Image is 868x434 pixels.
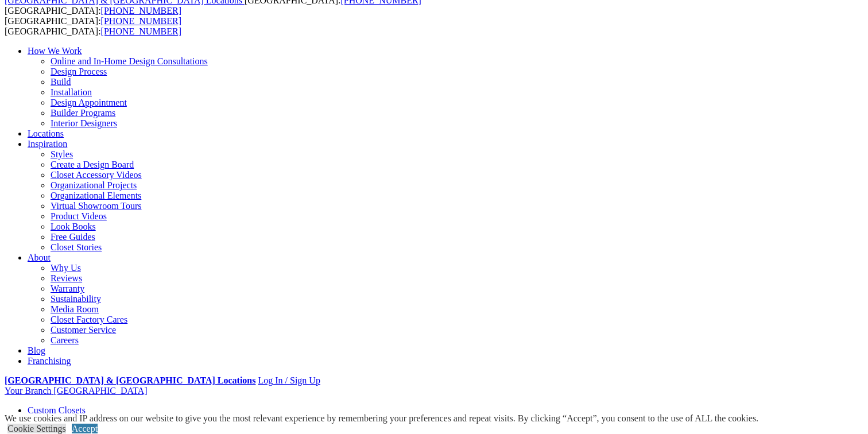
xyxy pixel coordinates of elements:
span: [GEOGRAPHIC_DATA]: [GEOGRAPHIC_DATA]: [5,16,181,36]
a: Franchising [28,356,71,366]
a: Organizational Elements [51,191,141,200]
a: How We Work [28,46,82,56]
a: Log In / Sign Up [258,375,320,385]
a: Online and In-Home Design Consultations [51,56,208,66]
a: Styles [51,149,73,159]
a: Accept [72,424,98,433]
a: Customer Service [51,325,116,335]
a: Closet Factory Cares [51,315,127,324]
a: Reviews [51,273,82,283]
a: Media Room [51,304,99,314]
span: Your Branch [5,386,51,396]
a: Careers [51,335,79,345]
a: Organizational Projects [51,180,137,190]
a: Look Books [51,222,96,231]
a: Product Videos [51,211,107,221]
a: Design Appointment [51,98,127,107]
a: Design Process [51,67,107,76]
a: Builder Programs [51,108,115,118]
a: Cookie Settings [7,424,66,433]
a: About [28,253,51,262]
a: [PHONE_NUMBER] [101,26,181,36]
a: Warranty [51,284,84,293]
a: [GEOGRAPHIC_DATA] & [GEOGRAPHIC_DATA] Locations [5,375,255,385]
a: Your Branch [GEOGRAPHIC_DATA] [5,386,148,396]
a: Sustainability [51,294,101,304]
a: Locations [28,129,64,138]
a: Closet Stories [51,242,102,252]
span: [GEOGRAPHIC_DATA] [53,386,147,396]
a: [PHONE_NUMBER] [101,6,181,15]
a: Virtual Showroom Tours [51,201,142,211]
a: Why Us [51,263,81,273]
a: Closet Accessory Videos [51,170,142,180]
a: Create a Design Board [51,160,134,169]
div: We use cookies and IP address on our website to give you the most relevant experience by remember... [5,413,758,424]
a: Custom Closets [28,405,86,415]
a: Build [51,77,71,87]
a: [PHONE_NUMBER] [101,16,181,26]
a: Interior Designers [51,118,117,128]
a: Inspiration [28,139,67,149]
a: Installation [51,87,92,97]
a: Blog [28,346,45,355]
a: Free Guides [51,232,95,242]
